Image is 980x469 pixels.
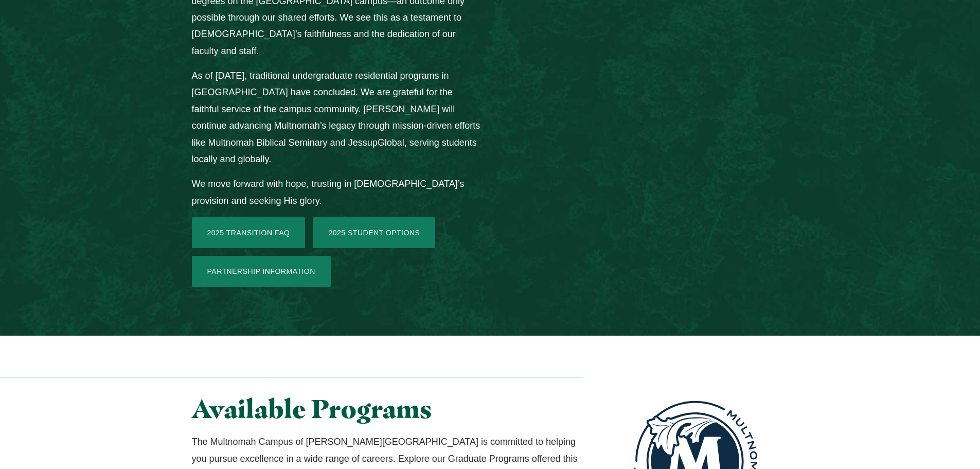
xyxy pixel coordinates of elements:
a: 2025 Student Options [313,217,435,248]
a: 2025 Transition FAQ [192,217,306,248]
a: Partnership Information [192,256,331,287]
p: We move forward with hope, trusting in [DEMOGRAPHIC_DATA]’s provision and seeking His glory. [192,176,480,209]
p: As of [DATE], traditional undergraduate residential programs in [GEOGRAPHIC_DATA] have concluded.... [192,67,480,167]
h2: Available Programs [192,395,583,423]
